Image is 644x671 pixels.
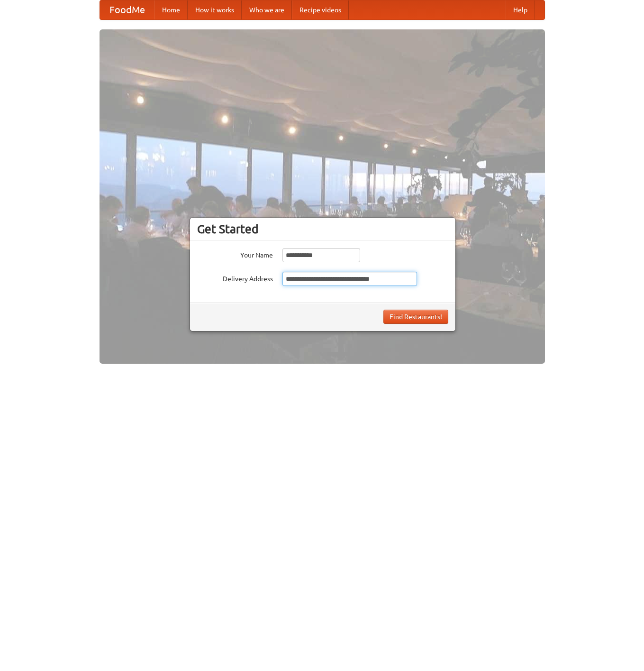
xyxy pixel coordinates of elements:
a: How it works [188,0,242,19]
a: Home [154,0,188,19]
a: Help [506,0,535,19]
h3: Get Started [197,222,448,236]
button: Find Restaurants! [383,310,448,324]
label: Delivery Address [197,272,273,284]
label: Your Name [197,248,273,260]
a: FoodMe [100,0,154,19]
a: Who we are [242,0,292,19]
a: Recipe videos [292,0,349,19]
